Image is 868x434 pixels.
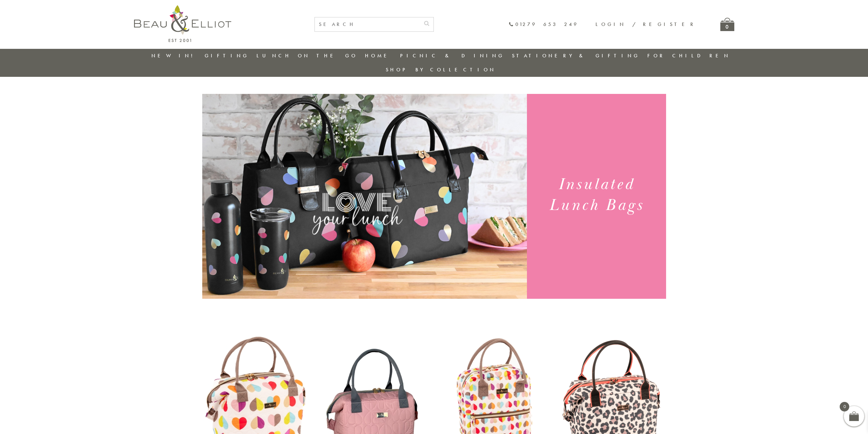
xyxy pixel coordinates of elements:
input: SEARCH [315,17,420,31]
a: Lunch On The Go [256,52,357,59]
a: Picnic & Dining [400,52,504,59]
h1: Insulated Lunch Bags [535,174,658,216]
a: 0 [720,18,734,31]
a: Shop by collection [386,66,496,73]
span: 0 [840,402,849,411]
a: New in! [151,52,197,59]
a: Stationery & Gifting [512,52,640,59]
img: Emily Heart Set [202,94,527,299]
img: logo [134,5,231,42]
a: 01279 653 249 [509,22,578,27]
a: For Children [647,52,730,59]
a: Home [365,52,392,59]
a: Gifting [205,52,249,59]
a: Login / Register [595,21,696,28]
